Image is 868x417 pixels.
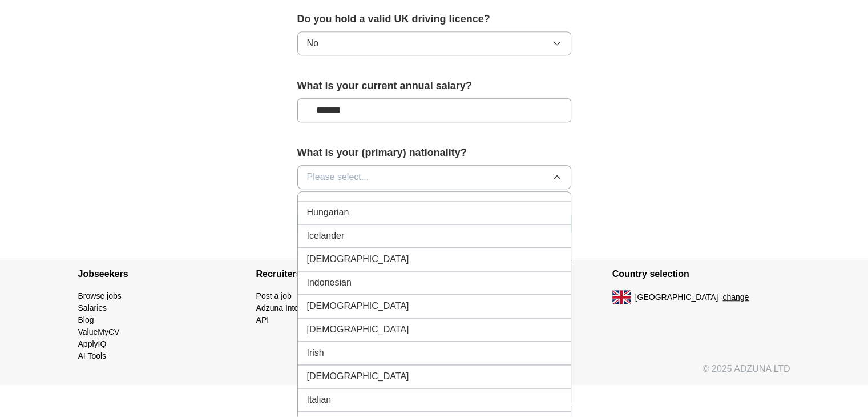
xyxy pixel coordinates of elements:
a: AI Tools [78,351,107,360]
label: What is your (primary) nationality? [297,145,571,161]
button: change [722,291,749,303]
a: Browse jobs [78,291,122,300]
span: [GEOGRAPHIC_DATA] [635,291,718,303]
a: API [256,315,269,324]
div: © 2025 ADZUNA LTD [69,362,800,385]
a: Adzuna Intelligence [256,303,326,312]
label: What is your current annual salary? [297,78,571,94]
span: [DEMOGRAPHIC_DATA] [307,323,409,336]
span: Icelander [307,229,345,243]
span: Irish [307,346,324,360]
a: Post a job [256,291,292,300]
button: Please select... [297,165,571,189]
span: [DEMOGRAPHIC_DATA] [307,299,409,313]
span: [DEMOGRAPHIC_DATA] [307,252,409,266]
span: No [307,37,318,50]
h4: Country selection [612,258,790,290]
span: [DEMOGRAPHIC_DATA] [307,370,409,383]
a: ApplyIQ [78,339,107,348]
span: Please select... [307,170,369,184]
label: Do you hold a valid UK driving licence? [297,11,571,27]
a: ValueMyCV [78,327,120,336]
span: Hungarian [307,206,349,219]
img: UK flag [612,290,631,304]
span: Indonesian [307,276,352,290]
span: Italian [307,393,332,407]
a: Salaries [78,303,107,312]
button: No [297,31,571,55]
a: Blog [78,315,94,324]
